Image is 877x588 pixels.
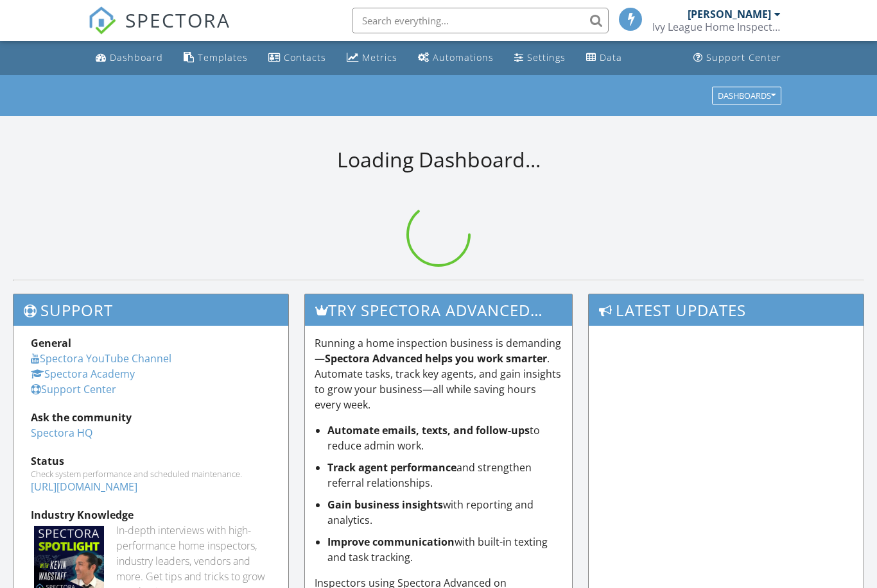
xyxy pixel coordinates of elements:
[718,91,776,100] div: Dashboards
[706,51,781,63] div: Support Center
[31,453,271,469] div: Status
[284,51,326,63] div: Contacts
[362,51,397,63] div: Metrics
[88,17,230,44] a: SPECTORA
[31,469,271,479] div: Check system performance and scheduled maintenance.
[31,367,135,381] a: Spectora Academy
[327,535,455,549] strong: Improve communication
[327,497,562,528] li: with reporting and analytics.
[315,335,562,412] p: Running a home inspection business is demanding— . Automate tasks, track key agents, and gain ins...
[31,507,271,523] div: Industry Knowledge
[31,426,92,440] a: Spectora HQ
[327,460,456,475] strong: Track agent performance
[327,423,562,453] li: to reduce admin work.
[327,460,562,491] li: and strengthen referral relationships.
[31,336,71,350] strong: General
[31,410,271,425] div: Ask the community
[327,423,530,437] strong: Automate emails, texts, and follow-ups
[581,46,627,70] a: Data
[305,294,572,326] h3: Try spectora advanced [DATE]
[652,21,781,33] div: Ivy League Home Inspections
[325,351,547,365] strong: Spectora Advanced helps you work smarter
[433,51,494,63] div: Automations
[178,46,253,70] a: Templates
[31,480,137,494] a: [URL][DOMAIN_NAME]
[327,534,562,565] li: with built-in texting and task tracking.
[413,46,499,70] a: Automations (Basic)
[91,46,168,70] a: Dashboard
[600,51,622,63] div: Data
[352,8,609,33] input: Search everything...
[198,51,248,63] div: Templates
[13,294,288,326] h3: Support
[125,6,230,33] span: SPECTORA
[31,382,116,396] a: Support Center
[263,46,331,70] a: Contacts
[342,46,403,70] a: Metrics
[688,8,771,21] div: [PERSON_NAME]
[712,87,781,105] button: Dashboards
[327,498,443,512] strong: Gain business insights
[31,351,171,365] a: Spectora YouTube Channel
[589,294,864,326] h3: Latest Updates
[509,46,571,70] a: Settings
[88,6,116,35] img: The Best Home Inspection Software - Spectora
[110,51,163,63] div: Dashboard
[527,51,566,63] div: Settings
[688,46,786,70] a: Support Center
